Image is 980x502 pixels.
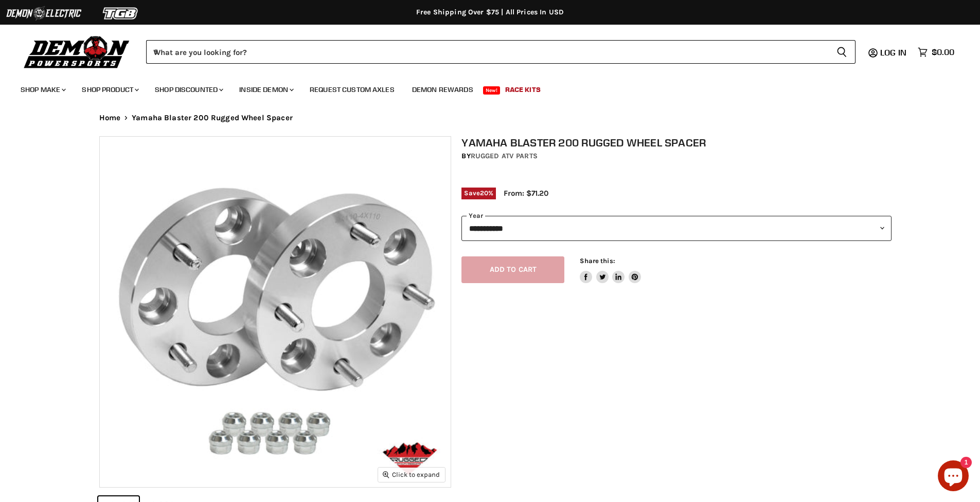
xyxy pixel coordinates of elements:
img: TGB Logo 2 [82,4,159,23]
div: Free Shipping Over $75 | All Prices In USD [79,8,902,17]
a: Request Custom Axles [302,79,402,100]
a: Shop Product [74,79,145,100]
span: New! [483,86,501,95]
span: Click to expand [383,471,440,478]
aside: Share this: [580,256,641,284]
span: From: $71.20 [504,189,549,198]
nav: Breadcrumbs [79,114,902,122]
span: 20 [480,189,488,197]
a: $0.00 [913,45,959,60]
a: Shop Make [13,79,72,100]
h1: Yamaha Blaster 200 Rugged Wheel Spacer [461,136,892,149]
select: year [461,216,892,241]
span: $0.00 [932,47,954,57]
button: Click to expand [378,468,445,481]
a: Shop Discounted [147,79,229,100]
img: Demon Powersports [21,33,133,70]
a: Home [99,114,121,122]
span: Save % [461,188,496,199]
a: Rugged ATV Parts [471,152,538,160]
span: Yamaha Blaster 200 Rugged Wheel Spacer [132,114,293,122]
a: Inside Demon [231,79,300,100]
input: When autocomplete results are available use up and down arrows to review and enter to select [146,40,828,64]
a: Race Kits [497,79,548,100]
span: Log in [880,47,906,58]
img: Demon Electric Logo 2 [5,4,82,23]
a: Demon Rewards [404,79,481,100]
ul: Main menu [13,75,952,100]
button: Search [828,40,856,64]
inbox-online-store-chat: Shopify online store chat [935,460,972,494]
div: by [461,151,892,162]
a: Log in [876,48,913,57]
img: Yamaha Blaster 200 Rugged Wheel Spacer [100,137,451,487]
span: Share this: [580,257,615,265]
form: Product [146,40,856,64]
